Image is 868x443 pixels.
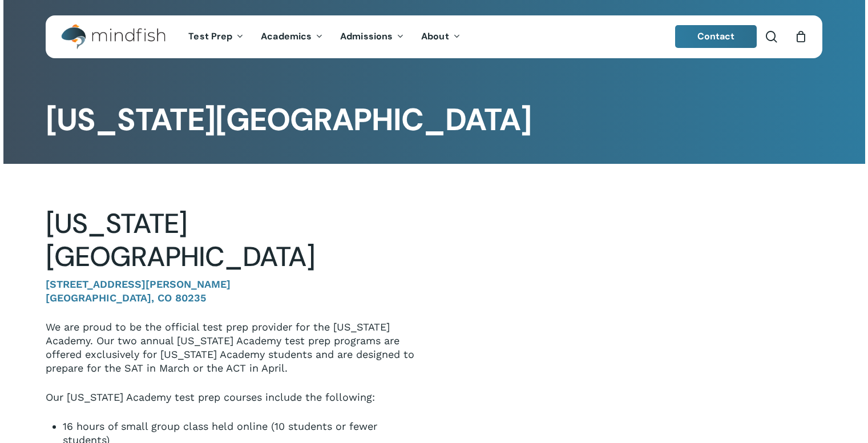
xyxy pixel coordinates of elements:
a: About [413,32,469,42]
a: Contact [675,25,757,48]
span: Academics [261,30,312,42]
strong: [STREET_ADDRESS][PERSON_NAME] [46,278,231,290]
span: Contact [697,30,735,42]
nav: Main Menu [180,15,469,58]
h1: [US_STATE][GEOGRAPHIC_DATA] [46,102,822,138]
h2: [US_STATE][GEOGRAPHIC_DATA] [46,207,417,273]
a: Admissions [332,32,413,42]
strong: [GEOGRAPHIC_DATA], CO 80235 [46,292,206,304]
header: Main Menu [46,15,822,58]
p: We are proud to be the official test prep provider for the [US_STATE] Academy. Our two annual [US... [46,320,417,390]
p: Our [US_STATE] Academy test prep courses include the following: [46,390,417,420]
span: Test Prep [188,30,232,42]
span: About [421,30,449,42]
span: Admissions [340,30,393,42]
a: Test Prep [180,32,252,42]
a: Academics [252,32,332,42]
